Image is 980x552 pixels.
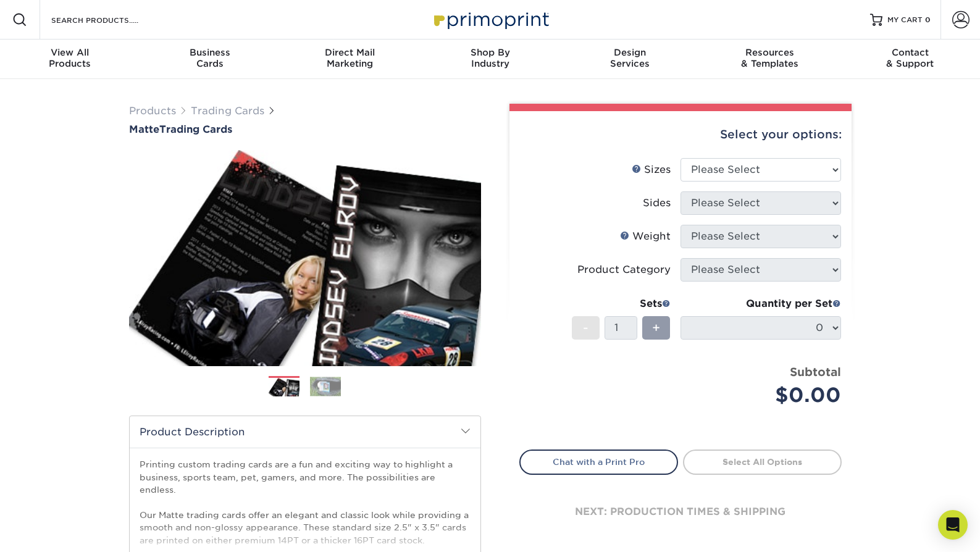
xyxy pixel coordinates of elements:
[840,47,980,69] div: & Support
[310,377,341,396] img: Trading Cards 02
[681,296,841,311] div: Quantity per Set
[652,319,660,337] span: +
[140,40,280,79] a: BusinessCards
[280,47,420,58] span: Direct Mail
[519,111,842,158] div: Select your options:
[560,47,700,58] span: Design
[583,319,588,337] span: -
[683,450,842,474] a: Select All Options
[700,47,840,58] span: Resources
[130,416,480,448] h2: Product Description
[690,380,841,410] div: $0.00
[840,40,980,79] a: Contact& Support
[938,510,968,540] div: Open Intercom Messenger
[50,12,170,27] input: SEARCH PRODUCTS.....
[129,105,176,117] a: Products
[280,40,420,79] a: Direct MailMarketing
[129,136,481,380] img: Matte 01
[925,15,931,24] span: 0
[129,123,159,135] span: Matte
[887,15,923,25] span: MY CART
[620,229,671,244] div: Weight
[129,123,481,135] h1: Trading Cards
[420,40,560,79] a: Shop ByIndustry
[420,47,560,58] span: Shop By
[560,40,700,79] a: DesignServices
[700,47,840,69] div: & Templates
[572,296,671,311] div: Sets
[140,47,280,58] span: Business
[420,47,560,69] div: Industry
[191,105,264,117] a: Trading Cards
[790,365,841,378] strong: Subtotal
[140,47,280,69] div: Cards
[429,6,552,33] img: Primoprint
[577,262,671,277] div: Product Category
[700,40,840,79] a: Resources& Templates
[840,47,980,58] span: Contact
[519,450,678,474] a: Chat with a Print Pro
[519,475,842,549] div: next: production times & shipping
[560,47,700,69] div: Services
[632,162,671,177] div: Sizes
[269,377,299,398] img: Trading Cards 01
[129,123,481,135] a: MatteTrading Cards
[643,196,671,211] div: Sides
[280,47,420,69] div: Marketing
